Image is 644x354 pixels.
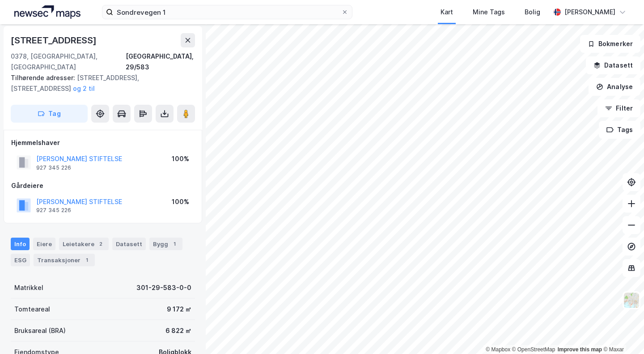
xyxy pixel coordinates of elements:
[11,51,126,73] div: 0378, [GEOGRAPHIC_DATA], [GEOGRAPHIC_DATA]
[525,7,540,17] div: Bolig
[172,196,189,207] div: 100%
[11,254,30,266] div: ESG
[36,164,71,171] div: 927 345 226
[599,311,644,354] iframe: Chat Widget
[112,238,146,250] div: Datasett
[589,78,640,96] button: Analyse
[59,238,109,250] div: Leietakere
[11,180,195,191] div: Gårdeiere
[165,325,191,336] div: 6 822 ㎡
[586,56,640,74] button: Datasett
[170,239,179,248] div: 1
[34,254,95,266] div: Transaksjoner
[96,239,105,248] div: 2
[11,238,30,250] div: Info
[136,282,191,293] div: 301-29-583-0-0
[441,7,453,17] div: Kart
[473,7,505,17] div: Mine Tags
[149,238,182,250] div: Bygg
[11,74,77,81] span: Tilhørende adresser:
[599,311,644,354] div: Kontrollprogram for chat
[512,346,555,353] a: OpenStreetMap
[580,35,640,53] button: Bokmerker
[11,73,188,94] div: [STREET_ADDRESS], [STREET_ADDRESS]
[172,154,189,164] div: 100%
[486,346,510,353] a: Mapbox
[11,105,88,123] button: Tag
[14,5,80,19] img: logo.a4113a55bc3d86da70a041830d287a7e.svg
[14,282,43,293] div: Matrikkel
[599,121,640,139] button: Tags
[113,5,341,19] input: Søk på adresse, matrikkel, gårdeiere, leietakere eller personer
[82,256,91,264] div: 1
[558,346,602,353] a: Improve this map
[14,304,50,315] div: Tomteareal
[167,304,191,315] div: 9 172 ㎡
[11,33,98,47] div: [STREET_ADDRESS]
[564,7,615,17] div: [PERSON_NAME]
[623,292,640,309] img: Z
[14,325,66,336] div: Bruksareal (BRA)
[597,99,640,117] button: Filter
[11,137,195,148] div: Hjemmelshaver
[126,51,195,73] div: [GEOGRAPHIC_DATA], 29/583
[36,207,71,214] div: 927 345 226
[33,238,55,250] div: Eiere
